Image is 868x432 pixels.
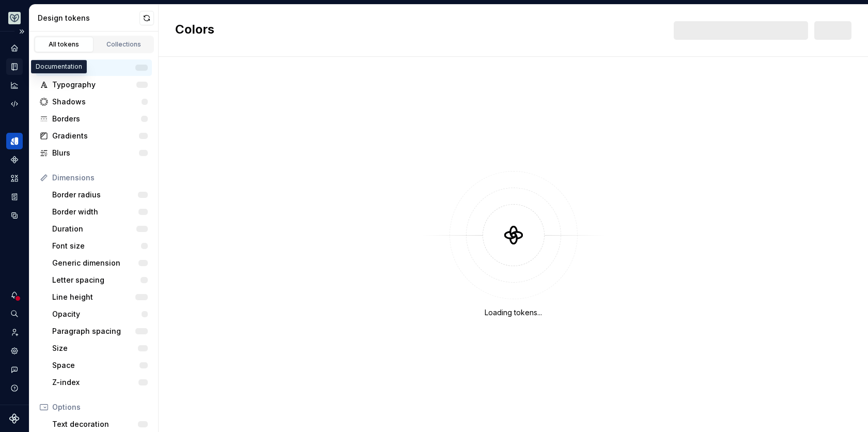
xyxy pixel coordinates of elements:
[6,207,23,224] a: Data sources
[6,40,23,56] a: Home
[6,58,23,75] a: Documentation
[48,289,152,305] a: Line height
[52,114,141,124] div: Borders
[6,189,23,205] a: Storybook stories
[6,305,23,322] button: Search ⌘K
[6,324,23,341] a: Invite team
[48,255,152,271] a: Generic dimension
[38,40,90,49] div: All tokens
[6,151,23,168] a: Components
[52,377,138,388] div: Z-index
[31,60,87,73] div: Documentation
[36,128,152,144] a: Gradients
[36,111,152,127] a: Borders
[36,59,152,76] a: Colors
[48,323,152,340] a: Paragraph spacing
[52,292,135,302] div: Line height
[52,360,139,371] div: Space
[6,287,23,303] button: Notifications
[52,190,138,200] div: Border radius
[52,343,138,353] div: Size
[52,326,135,336] div: Paragraph spacing
[36,145,152,161] a: Blurs
[48,306,152,322] a: Opacity
[48,221,152,237] a: Duration
[9,413,20,424] svg: Supernova Logo
[485,307,542,318] div: Loading tokens...
[52,241,141,251] div: Font size
[6,96,23,112] a: Code automation
[52,207,138,217] div: Border width
[52,419,138,429] div: Text decoration
[14,24,29,39] button: Expand sidebar
[48,187,152,203] a: Border radius
[48,340,152,357] a: Size
[52,173,148,183] div: Dimensions
[52,97,142,107] div: Shadows
[48,238,152,254] a: Font size
[52,131,139,141] div: Gradients
[48,204,152,220] a: Border width
[48,374,152,391] a: Z-index
[6,361,23,378] button: Contact support
[36,76,152,93] a: Typography
[38,13,139,23] div: Design tokens
[52,309,142,319] div: Opacity
[8,12,21,24] img: 256e2c79-9abd-4d59-8978-03feab5a3943.png
[6,170,23,187] a: Assets
[52,148,139,158] div: Blurs
[48,357,152,374] a: Space
[48,272,152,288] a: Letter spacing
[6,343,23,359] a: Settings
[52,224,136,234] div: Duration
[52,258,138,268] div: Generic dimension
[52,275,141,285] div: Letter spacing
[98,40,150,49] div: Collections
[6,77,23,94] a: Analytics
[6,133,23,149] a: Design tokens
[52,402,148,412] div: Options
[52,80,136,90] div: Typography
[36,94,152,110] a: Shadows
[175,21,214,40] h2: Colors
[52,63,135,73] div: Colors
